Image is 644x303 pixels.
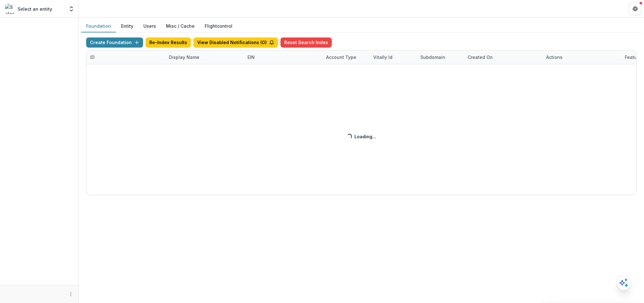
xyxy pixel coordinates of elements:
button: Entity [116,20,138,32]
button: More [67,290,75,298]
button: Users [138,20,161,32]
img: Select an entity [5,4,15,14]
button: Get Help [629,3,641,15]
p: Select an entity [18,6,52,12]
button: Open AI Assistant [616,275,631,290]
button: Open entity switcher [67,3,76,15]
button: Foundation [81,20,116,32]
button: Misc / Cache [161,20,200,32]
a: Flightcontrol [205,23,232,29]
